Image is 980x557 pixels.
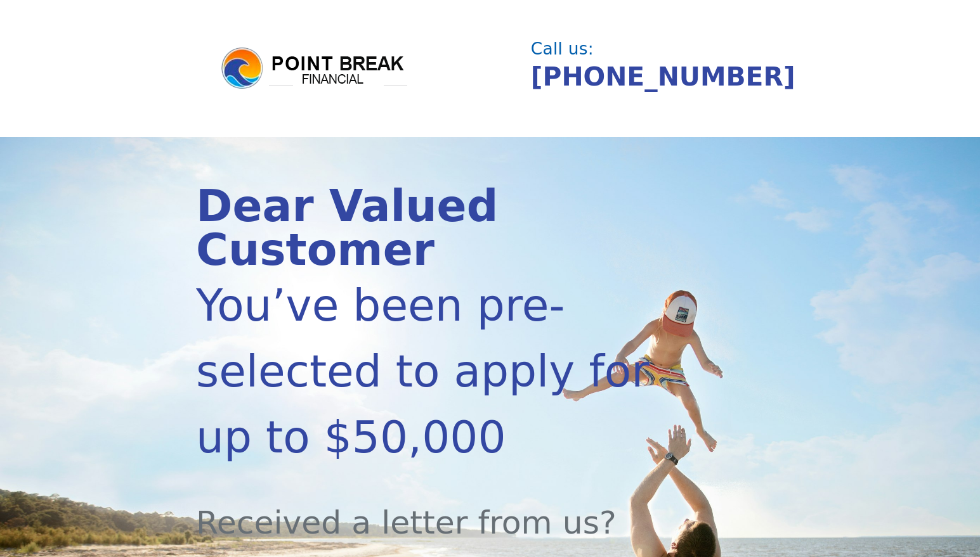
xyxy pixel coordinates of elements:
img: logo.png [219,46,410,91]
div: You’ve been pre-selected to apply for up to $50,000 [196,272,696,470]
div: Received a letter from us? [196,470,696,547]
div: Call us: [531,41,776,57]
div: Dear Valued Customer [196,184,696,272]
a: [PHONE_NUMBER] [531,61,795,92]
